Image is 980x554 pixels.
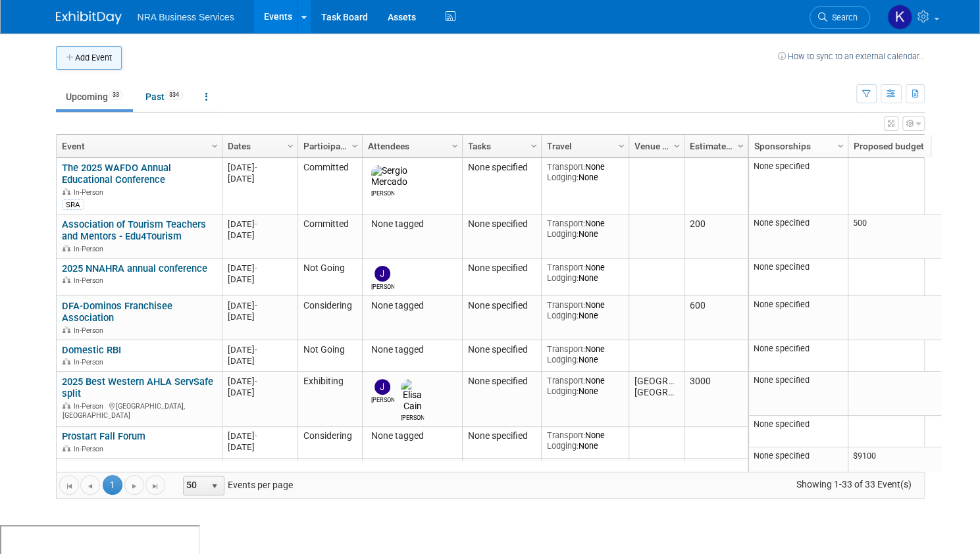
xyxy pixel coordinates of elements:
a: Upcoming33 [56,84,133,109]
span: Lodging: [547,172,579,182]
div: None tagged [368,218,456,230]
div: Jennifer Bonilla [371,395,394,405]
a: Column Settings [348,135,362,155]
span: - [255,301,257,311]
td: Not Going [297,340,362,372]
a: Dates [228,135,289,157]
div: None None [547,300,623,321]
td: 3000 [684,372,748,427]
div: None specified [468,162,535,174]
span: Lodging: [547,386,579,396]
span: In-Person [74,445,107,453]
span: - [255,263,257,273]
span: None specified [754,161,810,171]
a: Event [62,135,213,157]
a: Go to the first page [59,475,79,495]
span: In-Person [74,188,107,197]
div: Sergio Mercado [371,188,394,198]
span: None specified [754,451,810,461]
span: Lodging: [547,273,579,283]
div: Elisa Cain [401,413,424,422]
span: In-Person [74,245,107,253]
a: Domestic RBI [62,344,121,356]
div: [DATE] [228,441,292,453]
a: Go to the previous page [80,475,100,495]
div: None tagged [368,344,456,356]
div: [DATE] [228,311,292,322]
img: In-Person Event [63,245,70,251]
span: Transport: [547,376,585,386]
span: In-Person [74,276,107,285]
a: Column Settings [207,135,222,155]
a: Proposed budget [854,135,938,157]
img: In-Person Event [63,402,70,409]
a: Attendees [368,135,453,157]
div: None specified [468,430,535,442]
a: Tasks [468,135,532,157]
span: 334 [165,90,183,100]
span: Lodging: [547,311,579,320]
a: Estimated # of Attendees [690,135,739,157]
a: Column Settings [283,135,297,155]
a: How to sync to an external calendar... [778,51,925,61]
span: None specified [754,419,810,429]
img: In-Person Event [63,188,70,195]
span: Go to the last page [150,481,161,491]
span: Transport: [547,263,585,272]
span: Column Settings [735,141,746,151]
div: None specified [468,218,535,230]
div: None None [547,263,623,284]
div: None specified [468,263,535,274]
a: Column Settings [833,135,848,155]
div: [DATE] [228,344,292,355]
span: Transport: [547,344,585,354]
span: Column Settings [671,141,682,151]
span: Lodging: [547,229,579,239]
span: Lodging: [547,441,579,451]
div: [DATE] [228,230,292,241]
span: None specified [754,375,810,385]
a: Sponsorships [754,135,839,157]
div: [DATE] [228,263,292,274]
img: ExhibitDay [56,11,122,24]
div: None specified [468,344,535,356]
span: - [255,163,257,172]
a: Prostart Fall Forum [62,430,145,442]
div: [DATE] [228,430,292,441]
span: Column Settings [450,141,460,151]
td: Exhibiting [297,459,362,515]
a: Search [810,6,870,29]
div: [DATE] [228,274,292,285]
div: None specified [468,376,535,388]
td: [GEOGRAPHIC_DATA], [GEOGRAPHIC_DATA] [629,372,684,427]
div: [DATE] [228,355,292,366]
a: Travel [547,135,620,157]
div: [DATE] [228,173,292,184]
div: [DATE] [228,162,292,173]
a: Column Settings [614,135,629,155]
div: None None [547,430,623,451]
img: Kay Allen [887,5,912,30]
td: Committed [297,158,362,214]
a: Past334 [136,84,193,109]
button: Add Event [56,46,122,70]
span: Events per page [166,475,306,495]
a: Column Settings [669,135,684,155]
span: Showing 1-33 of 33 Event(s) [784,475,923,493]
img: In-Person Event [63,445,70,451]
span: - [255,431,257,441]
div: None specified [468,300,535,312]
span: None specified [754,299,810,309]
span: Column Settings [529,141,539,151]
td: Committed [297,214,362,259]
span: In-Person [74,402,107,411]
td: 200 [684,214,748,259]
span: - [255,376,257,386]
span: Search [827,13,858,22]
img: Sergio Mercado [371,165,407,189]
a: Column Settings [733,135,748,155]
img: Jennifer Bonilla [374,379,390,395]
img: Elisa Cain [401,379,424,413]
div: [DATE] [228,218,292,230]
span: None specified [754,343,810,353]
